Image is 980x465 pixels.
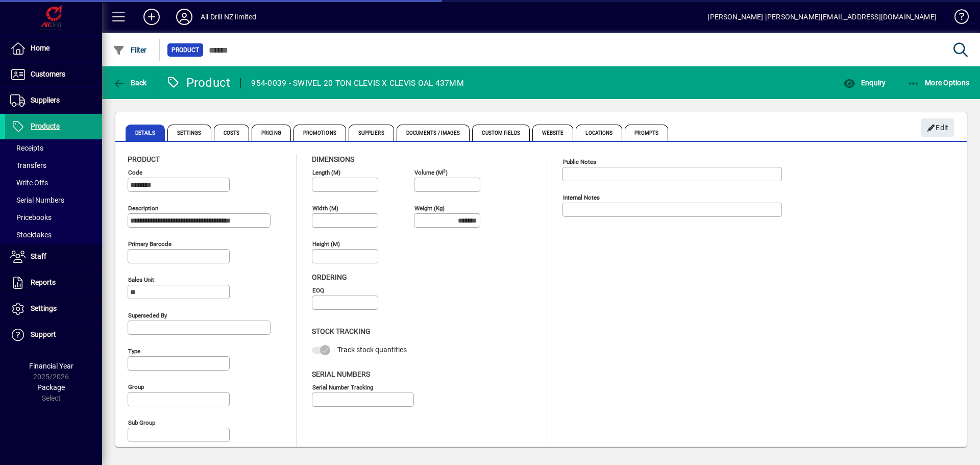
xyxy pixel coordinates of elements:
[128,205,158,212] mat-label: Description
[397,125,470,141] span: Documents / Images
[31,96,60,104] span: Suppliers
[10,179,48,187] span: Write Offs
[927,119,949,136] span: Edit
[707,9,937,25] div: [PERSON_NAME] [PERSON_NAME][EMAIL_ADDRESS][DOMAIN_NAME]
[214,125,250,141] span: Costs
[113,46,147,54] span: Filter
[841,74,888,92] button: Enquiry
[312,327,371,335] span: Stock Tracking
[10,161,46,169] span: Transfers
[563,158,596,165] mat-label: Public Notes
[5,157,102,174] a: Transfers
[128,348,140,355] mat-label: Type
[102,74,158,92] app-page-header-button: Back
[312,169,340,176] mat-label: Length (m)
[625,125,668,141] span: Prompts
[312,383,373,390] mat-label: Serial Number tracking
[312,205,338,212] mat-label: Width (m)
[337,346,407,354] span: Track stock quantities
[128,155,160,163] span: Product
[171,45,199,55] span: Product
[5,322,102,348] a: Support
[312,240,340,248] mat-label: Height (m)
[31,330,56,338] span: Support
[921,118,954,137] button: Edit
[128,240,171,248] mat-label: Primary barcode
[167,125,211,141] span: Settings
[31,44,50,52] span: Home
[128,312,167,319] mat-label: Superseded by
[113,79,147,87] span: Back
[5,209,102,226] a: Pricebooks
[10,196,64,204] span: Serial Numbers
[5,226,102,243] a: Stocktakes
[31,70,65,78] span: Customers
[349,125,394,141] span: Suppliers
[563,194,600,201] mat-label: Internal Notes
[128,383,144,390] mat-label: Group
[31,252,46,260] span: Staff
[576,125,622,141] span: Locations
[37,383,65,391] span: Package
[443,168,446,173] sup: 3
[252,125,291,141] span: Pricing
[251,75,464,91] div: 954-0039 - SWIVEL 20 TON CLEVIS X CLEVIS OAL 437MM
[5,62,102,87] a: Customers
[293,125,346,141] span: Promotions
[110,41,150,59] button: Filter
[126,125,165,141] span: Details
[5,88,102,113] a: Suppliers
[10,144,43,152] span: Receipts
[31,304,57,312] span: Settings
[908,79,970,87] span: More Options
[5,270,102,296] a: Reports
[31,278,56,286] span: Reports
[312,370,370,378] span: Serial Numbers
[843,79,886,87] span: Enquiry
[532,125,574,141] span: Website
[5,139,102,157] a: Receipts
[5,296,102,322] a: Settings
[201,9,257,25] div: All Drill NZ limited
[312,155,354,163] span: Dimensions
[472,125,529,141] span: Custom Fields
[905,74,972,92] button: More Options
[31,122,60,130] span: Products
[128,276,154,283] mat-label: Sales unit
[29,362,73,370] span: Financial Year
[414,205,445,212] mat-label: Weight (Kg)
[128,419,155,426] mat-label: Sub group
[166,75,231,91] div: Product
[10,213,52,222] span: Pricebooks
[312,287,324,294] mat-label: EOQ
[135,8,168,26] button: Add
[110,74,150,92] button: Back
[168,8,201,26] button: Profile
[5,36,102,61] a: Home
[947,2,967,35] a: Knowledge Base
[5,244,102,270] a: Staff
[414,169,448,176] mat-label: Volume (m )
[5,174,102,191] a: Write Offs
[5,191,102,209] a: Serial Numbers
[128,169,142,176] mat-label: Code
[312,273,347,281] span: Ordering
[10,231,52,239] span: Stocktakes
